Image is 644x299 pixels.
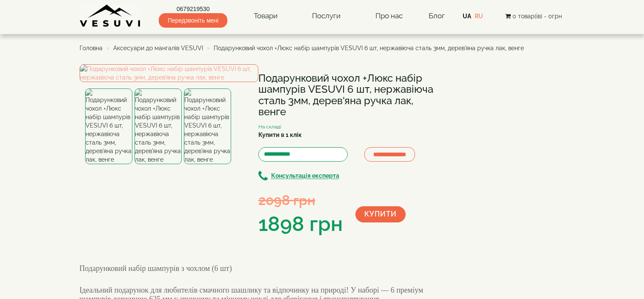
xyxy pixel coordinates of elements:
[85,88,132,164] img: Подарунковий чохол +Люкс набір шампурів VESUVI 6 шт, нержавіюча сталь 3мм, дерев'яна ручка лак, в...
[355,206,406,222] button: Купити
[80,4,141,28] img: Завод VESUVI
[367,6,411,26] a: Про нас
[214,45,524,51] span: Подарунковий чохол +Люкс набір шампурів VESUVI 6 шт, нержавіюча сталь 3мм, дерев'яна ручка лак, в...
[258,191,343,210] div: 2098 грн
[80,64,258,82] img: Подарунковий чохол +Люкс набір шампурів VESUVI 6 шт, нержавіюча сталь 3мм, дерев'яна ручка лак, в...
[245,6,286,26] a: Товари
[475,13,483,20] a: RU
[258,210,343,239] div: 1898 грн
[113,45,203,51] a: Аксесуари до мангалів VESUVI
[258,73,437,118] h1: Подарунковий чохол +Люкс набір шампурів VESUVI 6 шт, нержавіюча сталь 3мм, дерев'яна ручка лак, в...
[503,11,564,21] button: 0 товар(ів) - 0грн
[512,13,562,20] span: 0 товар(ів) - 0грн
[80,45,103,51] a: Головна
[258,124,281,130] small: На складі
[271,173,339,179] b: Консультація експерта
[135,88,182,164] img: Подарунковий чохол +Люкс набір шампурів VESUVI 6 шт, нержавіюча сталь 3мм, дерев'яна ручка лак, в...
[80,264,232,273] span: Подарунковий набір шампурів з чохлом (6 шт)
[159,13,227,28] span: Передзвоніть мені
[184,88,231,164] img: Подарунковий чохол +Люкс набір шампурів VESUVI 6 шт, нержавіюча сталь 3мм, дерев'яна ручка лак, в...
[303,6,349,26] a: Послуги
[463,13,471,20] a: UA
[429,11,445,20] a: Блог
[258,131,302,139] label: Купити в 1 клік
[159,5,227,13] a: 0679219530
